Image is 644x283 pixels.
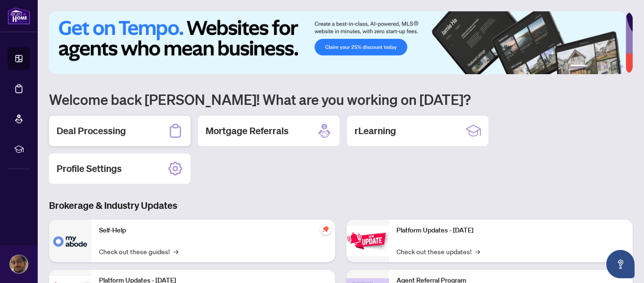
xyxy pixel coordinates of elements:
[619,65,623,69] button: 6
[597,65,601,69] button: 3
[347,226,389,256] img: Platform Updates - June 23, 2025
[173,246,178,257] span: →
[49,220,91,262] img: Self-Help
[612,65,616,69] button: 5
[206,124,289,137] h2: Mortgage Referrals
[49,199,633,212] h3: Brokerage & Industry Updates
[99,225,328,236] p: Self-Help
[320,223,331,235] span: pushpin
[606,250,635,278] button: Open asap
[589,65,593,69] button: 2
[475,246,480,257] span: →
[10,255,28,273] img: Profile Icon
[49,90,633,108] h1: Welcome back [PERSON_NAME]! What are you working on [DATE]?
[49,11,626,74] img: Slide 0
[57,162,122,175] h2: Profile Settings
[396,246,480,257] a: Check out these updates!→
[99,246,178,257] a: Check out these guides!→
[57,124,126,137] h2: Deal Processing
[604,65,608,69] button: 4
[570,65,586,69] button: 1
[396,225,625,236] p: Platform Updates - [DATE]
[8,7,30,25] img: logo
[355,124,396,137] h2: rLearning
